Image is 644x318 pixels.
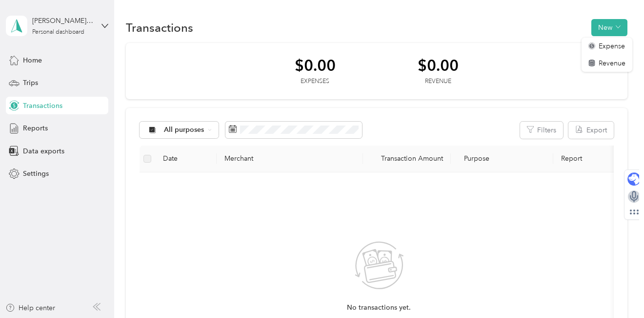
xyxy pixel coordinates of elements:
[23,55,42,65] span: Home
[459,154,489,163] span: Purpose
[217,146,363,172] th: Merchant
[520,122,563,139] button: Filters
[347,302,411,313] span: No transactions yet.
[295,57,336,74] div: $0.00
[126,22,193,33] h1: Transactions
[599,41,625,51] span: Expense
[164,127,204,133] span: All purposes
[32,16,93,26] div: [PERSON_NAME][EMAIL_ADDRESS][DOMAIN_NAME]
[591,19,627,36] button: New
[23,101,62,111] span: Transactions
[363,146,451,172] th: Transaction Amount
[32,29,84,35] div: Personal dashboard
[23,123,48,133] span: Reports
[23,146,64,156] span: Data exports
[23,169,49,179] span: Settings
[418,77,459,86] div: Revenue
[23,78,38,88] span: Trips
[599,58,625,68] span: Revenue
[295,77,336,86] div: Expenses
[155,146,217,172] th: Date
[589,263,644,318] iframe: Everlance-gr Chat Button Frame
[418,57,459,74] div: $0.00
[5,303,55,313] button: Help center
[568,122,614,139] button: Export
